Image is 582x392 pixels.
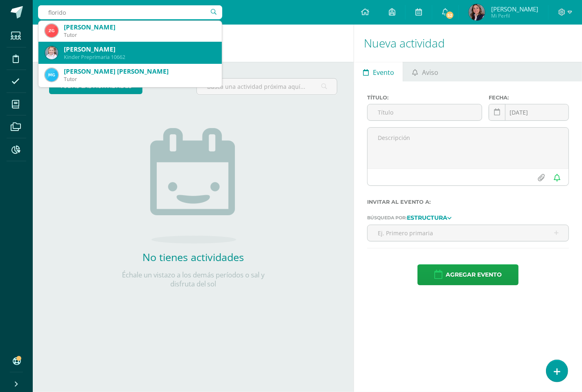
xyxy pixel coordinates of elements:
[367,215,407,221] span: Búsqueda por:
[368,225,568,241] input: Ej. Primero primaria
[489,95,569,101] label: Fecha:
[45,24,58,37] img: 72159bbe64a60b00eeb132e2f2a36ee4.png
[491,12,538,19] span: Mi Perfil
[403,62,447,81] a: Aviso
[364,25,572,62] h1: Nueva actividad
[197,79,337,95] input: Busca una actividad próxima aquí...
[417,264,519,285] button: Agregar evento
[407,215,451,221] a: Estructura
[489,104,568,120] input: Fecha de entrega
[150,128,236,243] img: no_activities.png
[354,62,403,81] a: Evento
[491,5,538,13] span: [PERSON_NAME]
[45,46,58,59] img: 914e002905d193ac20d6f50207703c98.png
[111,250,275,264] h2: No tienes actividades
[368,104,482,120] input: Título
[111,270,275,288] p: Échale un vistazo a los demás períodos o sal y disfruta del sol
[45,68,58,81] img: 1efad344a2b144596738066c2a47add4.png
[407,214,447,222] strong: Estructura
[446,265,502,285] span: Agregar evento
[469,4,485,20] img: 02931eb9dfe038bacbf7301e4bb6166e.png
[64,54,215,61] div: Kinder Preprimaria 10662
[38,5,222,19] input: Busca un usuario...
[64,23,215,32] div: [PERSON_NAME]
[445,11,454,20] span: 52
[373,63,394,82] span: Evento
[367,95,482,101] label: Título:
[64,76,215,83] div: Tutor
[64,32,215,38] div: Tutor
[64,45,215,54] div: [PERSON_NAME]
[422,63,438,82] span: Aviso
[367,199,569,205] label: Invitar al evento a:
[64,67,215,76] div: [PERSON_NAME] [PERSON_NAME]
